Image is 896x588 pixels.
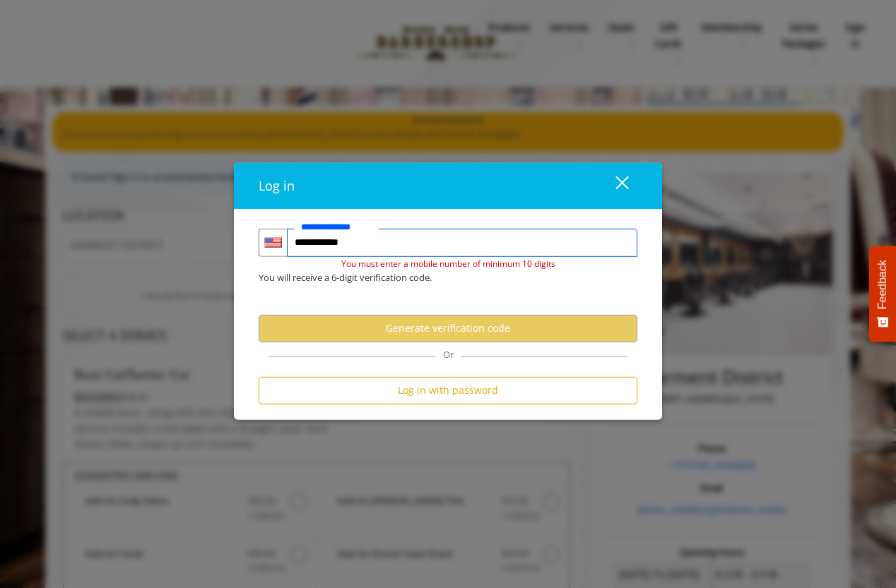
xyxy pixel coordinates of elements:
span: Log in [259,177,295,194]
div: You will receive a 6-digit verification code. [248,270,627,285]
div: Country [259,229,287,257]
span: Feedback [876,260,889,309]
button: Log in with password [259,377,637,404]
div: You must enter a mobile number of minimum 10 digits [259,257,637,270]
button: Feedback - Show survey [869,246,896,342]
button: Generate verification code [259,314,637,342]
span: Or [436,348,461,361]
button: close dialog [589,171,637,200]
div: close dialog [599,175,627,196]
